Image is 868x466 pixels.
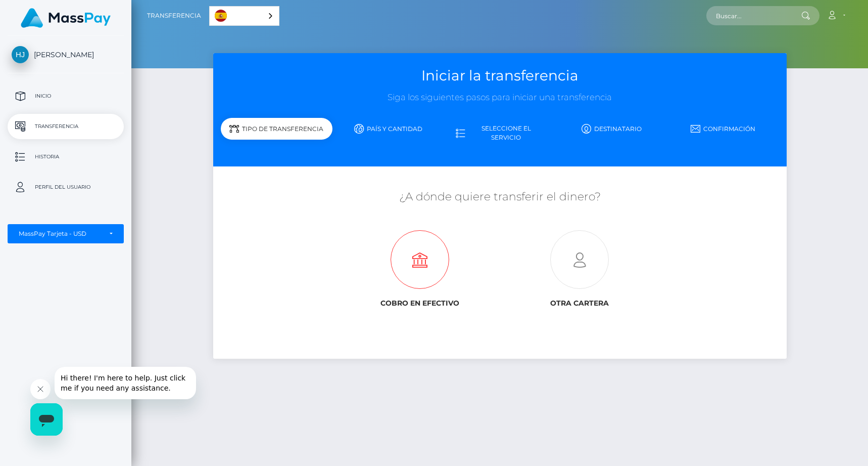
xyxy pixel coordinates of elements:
a: Inicio [8,83,124,109]
a: Español [210,7,279,25]
p: Transferencia [12,119,120,134]
a: Tipo de transferencia [221,120,332,146]
span: [PERSON_NAME] [8,50,124,59]
div: MassPay Tarjeta - USD [19,230,102,238]
a: Historia [8,144,124,170]
h5: ¿A dónde quiere transferir el dinero? [221,189,779,205]
iframe: Botón para iniciar la ventana de mensajería [30,403,63,436]
a: Confirmación [667,120,779,138]
input: Buscar... [706,6,801,25]
h3: Iniciar la transferencia [221,66,779,86]
a: Transferencia [147,5,201,26]
p: Historia [12,149,120,164]
div: Language [209,6,279,26]
p: Perfil del usuario [12,180,120,195]
p: Inicio [12,89,120,104]
h6: Cobro en efectivo [348,299,492,308]
button: MassPay Tarjeta - USD [8,224,124,243]
a: Destinatario [556,120,667,138]
a: Perfil del usuario [8,175,124,200]
img: MassPay [21,8,111,28]
h3: Siga los siguientes pasos para iniciar una transferencia [221,92,779,104]
h6: Otra cartera [507,299,651,308]
a: Seleccione el servicio [444,120,556,146]
a: Transferencia [8,114,124,139]
a: País y cantidad [332,120,444,138]
iframe: Mensaje de la compañía [55,367,196,399]
iframe: Cerrar mensaje [30,379,51,399]
div: Tipo de transferencia [221,118,332,140]
aside: Language selected: Español [209,6,279,26]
